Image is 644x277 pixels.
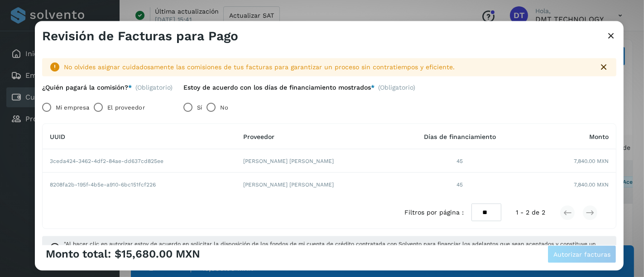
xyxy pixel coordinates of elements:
[107,98,144,116] label: El proveedor
[197,98,202,116] label: Sí
[236,149,394,173] td: [PERSON_NAME] [PERSON_NAME]
[43,173,236,196] td: 8208fa2b-195f-4b5e-a910-6bc151fcf226
[64,62,591,72] div: No olvides asignar cuidadosamente las comisiones de tus facturas para garantizar un proceso sin c...
[135,83,173,91] span: (Obligatorio)
[220,98,228,116] label: No
[46,248,111,261] span: Monto total:
[115,248,200,261] span: $15,680.00 MXN
[574,181,609,189] span: 7,840.00 MXN
[64,239,609,256] span: "Al hacer clic en autorizar estoy de acuerdo en solicitar la disposición de los fondos de mi cuen...
[405,208,464,217] span: Filtros por página :
[50,133,65,140] span: UUID
[243,133,274,140] span: Proveedor
[183,83,375,91] label: Estoy de acuerdo con los días de financiamiento mostrados
[589,133,609,140] span: Monto
[548,245,616,263] button: Autorizar facturas
[394,173,525,196] td: 45
[424,133,496,140] span: Días de financiamiento
[42,83,132,91] label: ¿Quién pagará la comisión?
[516,208,545,217] span: 1 - 2 de 2
[42,29,238,44] h3: Revisión de Facturas para Pago
[394,149,525,173] td: 45
[43,149,236,173] td: 3ceda424-3462-4df2-84ae-dd637cd825ee
[236,173,394,196] td: [PERSON_NAME] [PERSON_NAME]
[378,83,415,95] span: (Obligatorio)
[56,98,89,116] label: Mi empresa
[553,251,610,257] span: Autorizar facturas
[574,157,609,165] span: 7,840.00 MXN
